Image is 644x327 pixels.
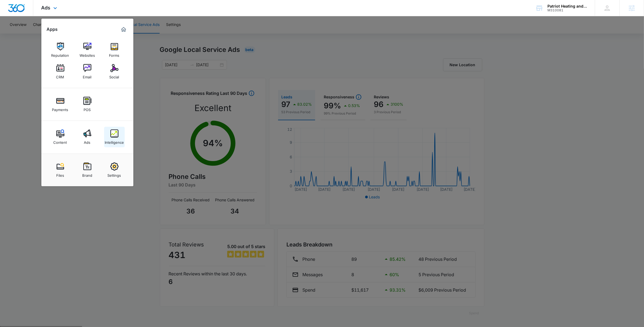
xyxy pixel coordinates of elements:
div: v 4.0.25 [15,9,27,13]
div: Ads [84,138,91,145]
div: CRM [56,72,64,79]
div: Brand [82,171,92,178]
div: Forms [109,51,120,58]
div: Social [110,72,119,79]
a: Files [50,160,71,180]
a: Payments [50,94,71,115]
img: tab_domain_overview_orange.svg [15,31,19,36]
div: Settings [108,171,121,178]
div: Keywords by Traffic [60,32,91,35]
a: Websites [77,40,98,60]
a: Marketing 360® Dashboard [119,25,128,34]
a: Ads [77,127,98,147]
a: Reputation [50,40,71,60]
div: Files [56,171,64,178]
div: Domain Overview [21,32,48,35]
a: Forms [104,40,125,60]
div: account name [547,4,587,8]
a: Brand [77,160,98,180]
div: Intelligence [105,138,124,145]
a: Email [77,61,98,82]
div: Payments [52,105,68,112]
div: Websites [80,51,95,58]
div: Email [83,72,92,79]
div: Content [54,138,67,145]
img: logo_orange.svg [9,9,13,13]
a: POS [77,94,98,115]
span: Ads [41,5,51,11]
div: Domain: [DOMAIN_NAME] [14,14,60,18]
a: CRM [50,61,71,82]
a: Intelligence [104,127,125,147]
div: account id [547,8,587,12]
a: Content [50,127,71,147]
img: tab_keywords_by_traffic_grey.svg [54,31,58,36]
div: Reputation [51,51,69,58]
a: Settings [104,160,125,180]
img: website_grey.svg [9,14,13,18]
div: POS [84,105,91,112]
a: Social [104,61,125,82]
h2: Apps [47,27,58,32]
